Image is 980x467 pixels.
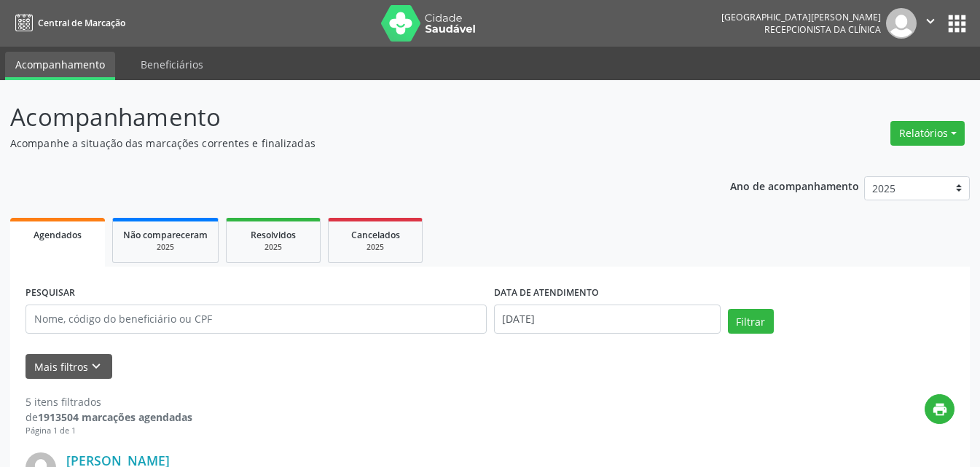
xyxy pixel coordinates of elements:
div: 2025 [339,242,412,253]
div: Página 1 de 1 [26,425,192,437]
span: Agendados [34,229,82,241]
span: Central de Marcação [38,17,125,29]
span: Resolvidos [251,229,296,241]
button: print [925,394,954,424]
a: Acompanhamento [5,52,115,80]
a: Beneficiários [130,52,213,77]
div: 2025 [237,242,310,253]
label: PESQUISAR [26,282,75,305]
button: apps [944,11,970,36]
input: Nome, código do beneficiário ou CPF [26,305,487,334]
p: Acompanhamento [10,99,682,136]
div: de [26,409,192,425]
button:  [917,8,944,39]
button: Filtrar [728,309,774,334]
img: img [886,8,917,39]
i: keyboard_arrow_down [88,358,104,374]
span: Cancelados [351,229,400,241]
button: Relatórios [890,121,965,146]
div: 5 itens filtrados [26,394,192,409]
label: DATA DE ATENDIMENTO [494,282,599,305]
i:  [922,13,938,29]
strong: 1913504 marcações agendadas [38,410,192,424]
p: Acompanhe a situação das marcações correntes e finalizadas [10,136,682,151]
div: [GEOGRAPHIC_DATA][PERSON_NAME] [721,11,881,23]
button: Mais filtroskeyboard_arrow_down [26,354,112,380]
p: Ano de acompanhamento [730,176,859,195]
input: Selecione um intervalo [494,305,721,334]
i: print [932,401,948,417]
span: Não compareceram [123,229,208,241]
div: 2025 [123,242,208,253]
span: Recepcionista da clínica [764,23,881,36]
a: Central de Marcação [10,11,125,35]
